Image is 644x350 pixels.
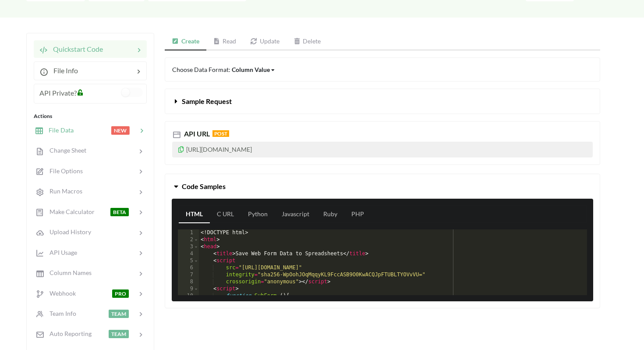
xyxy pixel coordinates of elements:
span: Column Names [44,269,92,276]
span: Team Info [44,310,76,317]
div: 10 [178,293,199,300]
span: Choose Data Format: [172,66,276,73]
span: Make Calculator [44,208,95,215]
div: 7 [178,271,199,279]
a: PHP [344,206,371,223]
span: File Data [43,126,74,134]
div: Column Value [232,65,270,74]
span: Code Samples [182,182,226,190]
button: Sample Request [165,89,600,114]
div: Actions [34,112,147,120]
span: NEW [111,126,130,135]
div: 6 [178,264,199,271]
div: 9 [178,286,199,293]
div: 8 [178,279,199,286]
a: Read [206,33,244,50]
span: Auto Reporting [44,330,92,337]
a: Create [165,33,206,50]
span: TEAM [109,310,129,318]
span: API Usage [44,249,77,256]
span: API URL [182,129,210,138]
a: C URL [210,206,241,223]
span: BETA [110,208,129,216]
a: Python [241,206,275,223]
span: Change Sheet [44,146,86,154]
a: Javascript [275,206,316,223]
button: Code Samples [165,174,600,199]
div: 5 [178,257,199,264]
span: Webhook [44,289,76,297]
a: Delete [287,33,328,50]
a: Ruby [316,206,344,223]
span: Run Macros [44,187,82,195]
div: 2 [178,236,199,243]
span: API Private? [39,89,77,97]
p: [URL][DOMAIN_NAME] [172,142,593,157]
span: File Options [44,167,83,175]
span: TEAM [109,330,129,338]
div: 4 [178,250,199,257]
span: Quickstart Code [48,45,103,53]
span: Upload History [44,228,91,236]
a: HTML [179,206,210,223]
span: PRO [112,289,129,298]
span: Sample Request [182,97,232,105]
a: Update [243,33,287,50]
div: 1 [178,229,199,236]
span: File Info [48,66,78,75]
span: POST [212,130,229,137]
div: 3 [178,243,199,250]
